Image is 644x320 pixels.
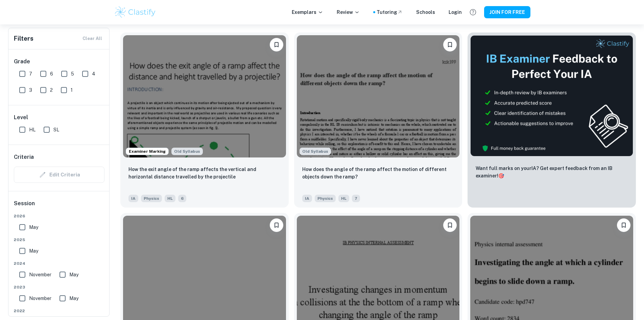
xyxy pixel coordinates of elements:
span: 3 [29,86,32,94]
span: IA [128,195,138,202]
span: 7 [352,195,360,202]
button: Please log in to bookmark exemplars [270,38,283,51]
span: Examiner Marking [126,148,168,154]
span: IA [302,195,312,202]
h6: Filters [14,34,33,43]
button: Please log in to bookmark exemplars [270,218,283,232]
button: Please log in to bookmark exemplars [617,218,630,232]
span: May [69,271,78,278]
span: 2022 [14,308,104,314]
span: 6 [50,70,53,78]
span: 🎯 [498,173,504,178]
span: 2023 [14,284,104,290]
p: Exemplars [292,8,323,16]
button: Please log in to bookmark exemplars [443,218,457,232]
span: HL [338,195,349,202]
a: Starting from the May 2025 session, the Physics IA requirements have changed. It's OK to refer to... [294,33,462,208]
span: HL [165,195,175,202]
span: 1 [71,86,73,94]
span: May [29,223,38,231]
p: How does the angle of the ramp affect the motion of different objects down the ramp? [302,166,454,180]
h6: Grade [14,58,104,66]
h6: Level [14,113,104,122]
span: 4 [92,70,95,78]
button: JOIN FOR FREE [484,6,530,18]
div: Starting from the May 2025 session, the Physics IA requirements have changed. It's OK to refer to... [171,148,203,155]
h6: Session [14,199,104,213]
span: Physics [315,195,336,202]
img: Clastify logo [114,5,157,19]
span: November [29,271,51,278]
a: Tutoring [377,8,403,16]
span: 2 [50,86,53,94]
span: May [29,247,38,255]
a: ThumbnailWant full marks on yourIA? Get expert feedback from an IB examiner! [468,33,636,208]
p: How the exit angle of the ramp affects the vertical and horizontal distance travelled by the proj... [128,166,281,180]
a: Login [449,8,462,16]
h6: Criteria [14,153,34,161]
p: Review [337,8,360,16]
div: Starting from the May 2025 session, the Physics IA requirements have changed. It's OK to refer to... [300,148,331,155]
img: Thumbnail [470,35,633,156]
a: Schools [416,8,435,16]
img: Physics IA example thumbnail: How the exit angle of the ramp affects t [123,35,286,157]
span: November [29,295,51,302]
span: 2025 [14,237,104,243]
span: 2024 [14,260,104,266]
span: Old Syllabus [300,148,331,155]
img: Physics IA example thumbnail: How does the angle of the ramp affect th [297,35,460,157]
span: Old Syllabus [171,148,203,155]
span: Physics [141,195,162,202]
button: Help and Feedback [467,6,479,18]
span: SL [53,126,59,133]
a: Examiner MarkingStarting from the May 2025 session, the Physics IA requirements have changed. It'... [120,33,289,208]
div: Criteria filters are unavailable when searching by topic [14,167,104,183]
span: 2026 [14,213,104,219]
span: 5 [71,70,74,78]
span: 7 [29,70,32,78]
span: 6 [178,195,186,202]
span: May [69,295,78,302]
p: Want full marks on your IA ? Get expert feedback from an IB examiner! [476,165,628,179]
button: Please log in to bookmark exemplars [443,38,457,51]
span: HL [29,126,35,133]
